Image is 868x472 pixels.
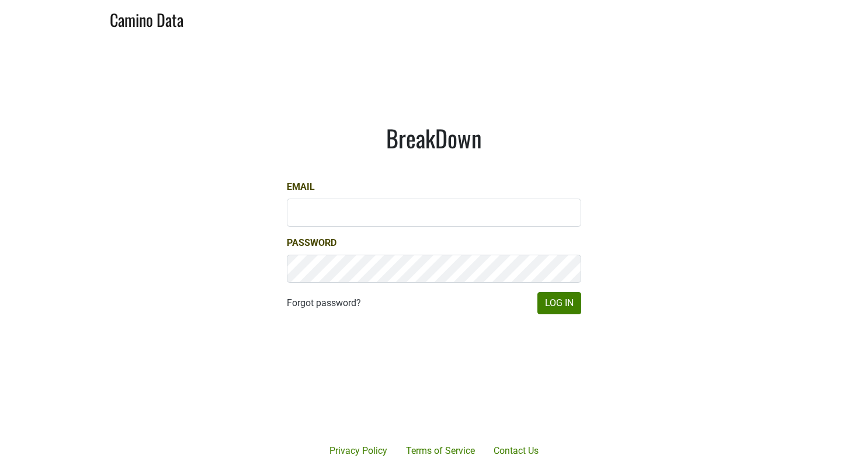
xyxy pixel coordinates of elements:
[484,439,548,463] a: Contact Us
[287,124,581,152] h1: BreakDown
[397,439,484,463] a: Terms of Service
[287,296,361,310] a: Forgot password?
[110,5,183,32] a: Camino Data
[287,236,336,250] label: Password
[287,180,315,194] label: Email
[537,292,581,314] button: Log In
[320,439,397,463] a: Privacy Policy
